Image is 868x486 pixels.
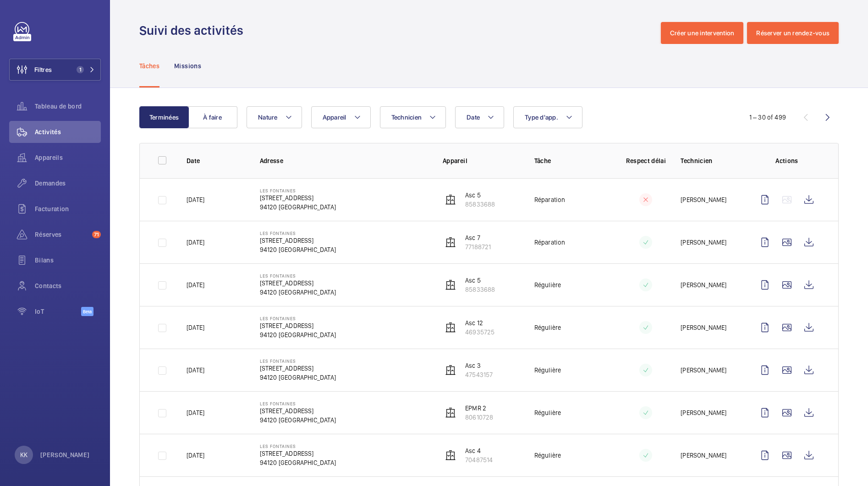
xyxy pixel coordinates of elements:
[681,323,726,332] p: [PERSON_NAME]
[20,450,27,459] p: KK
[465,370,493,379] p: 47543157
[445,322,456,333] img: elevator.svg
[92,231,101,238] span: 71
[260,202,336,212] p: 94120 [GEOGRAPHIC_DATA]
[391,114,422,121] span: Technicien
[465,318,494,328] p: Asc 12
[258,114,278,121] span: Nature
[35,127,101,137] span: Activités
[465,446,493,455] p: Asc 4
[445,365,456,376] img: elevator.svg
[534,323,561,332] p: Régulière
[34,65,52,74] span: Filtres
[40,450,90,459] p: [PERSON_NAME]
[445,279,456,290] img: elevator.svg
[260,373,336,382] p: 94120 [GEOGRAPHIC_DATA]
[260,406,336,415] p: [STREET_ADDRESS]
[323,114,346,121] span: Appareil
[754,156,820,165] p: Actions
[260,401,336,406] p: Les Fontaines
[35,256,101,265] span: Bilans
[681,451,726,460] p: [PERSON_NAME]
[626,156,666,165] p: Respect délai
[445,237,456,248] img: elevator.svg
[525,114,558,121] span: Type d'app.
[187,280,204,289] p: [DATE]
[513,106,582,128] button: Type d'app.
[260,458,336,467] p: 94120 [GEOGRAPHIC_DATA]
[81,307,93,316] span: Beta
[260,278,336,288] p: [STREET_ADDRESS]
[443,156,520,165] p: Appareil
[187,323,204,332] p: [DATE]
[260,330,336,339] p: 94120 [GEOGRAPHIC_DATA]
[260,358,336,364] p: Les Fontaines
[445,450,456,461] img: elevator.svg
[35,307,81,316] span: IoT
[35,153,101,162] span: Appareils
[77,66,84,73] span: 1
[187,195,204,204] p: [DATE]
[260,245,336,254] p: 94120 [GEOGRAPHIC_DATA]
[465,328,494,337] p: 46935725
[35,281,101,290] span: Contacts
[260,230,336,236] p: Les Fontaines
[35,179,101,188] span: Demandes
[187,156,245,165] p: Date
[187,408,204,417] p: [DATE]
[35,230,88,239] span: Réserves
[534,238,566,247] p: Réparation
[260,288,336,297] p: 94120 [GEOGRAPHIC_DATA]
[681,280,726,289] p: [PERSON_NAME]
[260,443,336,449] p: Les Fontaines
[465,200,495,209] p: 85833688
[534,408,561,417] p: Régulière
[187,366,204,375] p: [DATE]
[465,276,495,285] p: Asc 5
[260,273,336,278] p: Les Fontaines
[534,280,561,289] p: Régulière
[187,451,204,460] p: [DATE]
[9,59,101,81] button: Filtres1
[467,114,480,121] span: Date
[260,193,336,202] p: [STREET_ADDRESS]
[260,316,336,321] p: Les Fontaines
[681,195,726,204] p: [PERSON_NAME]
[260,321,336,330] p: [STREET_ADDRESS]
[187,238,204,247] p: [DATE]
[534,366,561,375] p: Régulière
[260,449,336,458] p: [STREET_ADDRESS]
[465,242,491,251] p: 77188721
[534,195,566,204] p: Réparation
[139,22,249,39] h1: Suivi des activités
[681,156,739,165] p: Technicien
[661,22,744,44] button: Créer une intervention
[465,191,495,200] p: Asc 5
[311,106,371,128] button: Appareil
[380,106,446,128] button: Technicien
[174,61,201,71] p: Missions
[188,106,237,128] button: À faire
[35,102,101,111] span: Tableau de bord
[465,413,493,422] p: 80610728
[681,366,726,375] p: [PERSON_NAME]
[465,233,491,242] p: Asc 7
[139,61,159,71] p: Tâches
[534,451,561,460] p: Régulière
[260,236,336,245] p: [STREET_ADDRESS]
[681,408,726,417] p: [PERSON_NAME]
[681,238,726,247] p: [PERSON_NAME]
[445,407,456,418] img: elevator.svg
[35,204,101,213] span: Facturation
[260,364,336,373] p: [STREET_ADDRESS]
[747,22,839,44] button: Réserver un rendez-vous
[455,106,504,128] button: Date
[260,188,336,193] p: Les Fontaines
[260,415,336,425] p: 94120 [GEOGRAPHIC_DATA]
[749,113,786,122] div: 1 – 30 of 499
[465,285,495,294] p: 85833688
[247,106,302,128] button: Nature
[445,194,456,205] img: elevator.svg
[465,404,493,413] p: EPMR 2
[139,106,189,128] button: Terminées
